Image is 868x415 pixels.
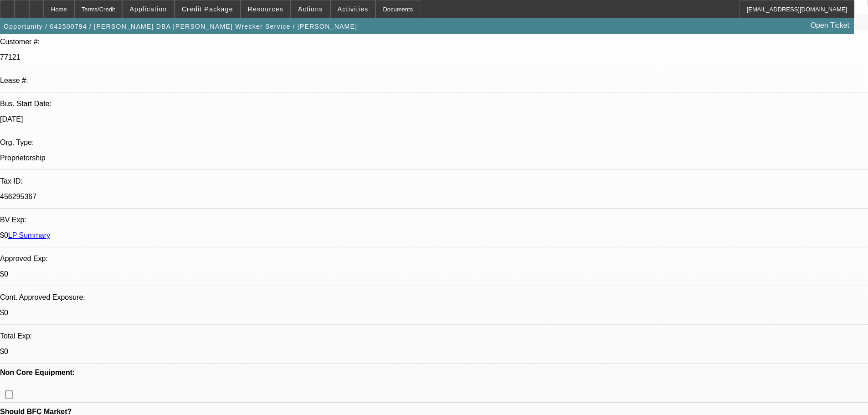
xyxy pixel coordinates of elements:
[241,0,290,18] button: Resources
[298,5,323,13] span: Actions
[129,5,167,13] span: Application
[4,23,357,30] span: Opportunity / 042500794 / [PERSON_NAME] DBA [PERSON_NAME] Wrecker Service / [PERSON_NAME]
[8,231,50,239] a: LP Summary
[248,5,283,13] span: Resources
[338,5,369,13] span: Activities
[123,0,174,18] button: Application
[807,18,853,33] a: Open Ticket
[175,0,240,18] button: Credit Package
[291,0,330,18] button: Actions
[182,5,233,13] span: Credit Package
[331,0,375,18] button: Activities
